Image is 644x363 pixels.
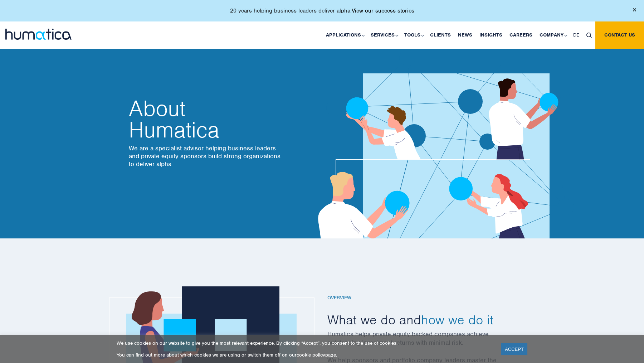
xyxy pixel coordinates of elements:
[297,32,578,238] img: about_banner1
[327,311,521,328] h2: What we do and
[426,21,454,49] a: Clients
[421,311,493,328] span: how we do it
[454,21,476,49] a: News
[297,352,325,358] a: cookie policy
[352,7,414,14] a: View our success stories
[476,21,506,49] a: Insights
[129,98,283,141] h2: Humatica
[327,295,521,301] h6: Overview
[570,21,583,49] a: DE
[129,144,283,168] p: We are a specialist advisor helping business leaders and private equity sponsors build strong org...
[586,33,592,38] img: search_icon
[5,29,72,40] img: logo
[536,21,570,49] a: Company
[230,7,414,14] p: 20 years helping business leaders deliver alpha.
[501,343,527,355] a: ACCEPT
[367,21,401,49] a: Services
[117,340,492,346] p: We use cookies on our website to give you the most relevant experience. By clicking “Accept”, you...
[322,21,367,49] a: Applications
[401,21,426,49] a: Tools
[506,21,536,49] a: Careers
[573,32,579,38] span: DE
[129,98,283,119] span: About
[117,352,492,358] p: You can find out more about which cookies we are using or switch them off on our page.
[327,330,521,356] p: Humatica helps private equity backed companies achieve outstanding investment returns with minima...
[595,21,644,49] a: Contact us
